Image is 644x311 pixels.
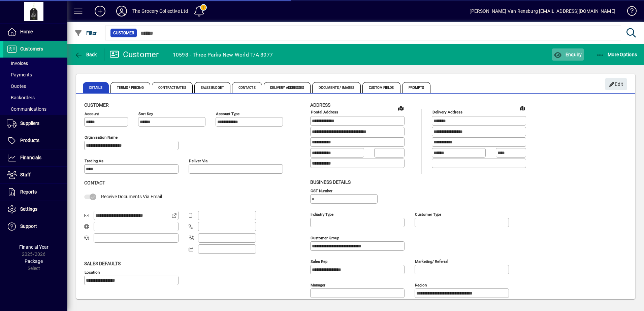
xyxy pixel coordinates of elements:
[20,172,31,177] span: Staff
[311,282,325,287] mat-label: Manager
[7,95,35,100] span: Backorders
[109,49,159,60] div: Customer
[74,30,97,36] span: Filter
[470,6,615,16] div: [PERSON_NAME] Van Rensburg [EMAIL_ADDRESS][DOMAIN_NAME]
[173,49,273,60] div: 10598 - Three Parks New World T/A 8077
[67,48,104,61] app-page-header-button: Back
[20,29,33,34] span: Home
[605,78,627,90] button: Edit
[310,179,351,185] span: Business details
[3,218,67,235] a: Support
[3,80,67,92] a: Quotes
[7,106,46,112] span: Communications
[622,1,636,23] a: Knowledge Base
[232,82,262,93] span: Contacts
[111,5,132,17] button: Profile
[596,52,637,57] span: More Options
[73,27,99,39] button: Filter
[113,30,134,36] span: Customer
[3,184,67,201] a: Reports
[311,188,332,193] mat-label: GST Number
[132,6,188,16] div: The Grocery Collective Ltd
[594,48,639,61] button: More Options
[3,103,67,115] a: Communications
[362,82,400,93] span: Custom Fields
[312,82,361,93] span: Documents / Images
[395,103,406,113] a: View on map
[554,52,582,57] span: Enquiry
[84,102,109,108] span: Customer
[20,155,41,160] span: Financials
[83,82,109,93] span: Details
[85,111,99,116] mat-label: Account
[517,103,528,113] a: View on map
[85,159,103,163] mat-label: Trading as
[20,138,39,143] span: Products
[3,149,67,166] a: Financials
[402,82,431,93] span: Prompts
[3,24,67,40] a: Home
[216,111,239,116] mat-label: Account Type
[415,282,427,287] mat-label: Region
[7,61,28,66] span: Invoices
[89,5,111,17] button: Add
[415,259,448,264] mat-label: Marketing/ Referral
[74,52,97,57] span: Back
[20,206,37,212] span: Settings
[194,82,230,93] span: Sales Budget
[3,58,67,69] a: Invoices
[7,83,26,89] span: Quotes
[110,82,151,93] span: Terms / Pricing
[138,111,153,116] mat-label: Sort key
[152,82,192,93] span: Contract Rates
[552,48,583,61] button: Enquiry
[609,79,623,90] span: Edit
[85,135,118,140] mat-label: Organisation name
[84,180,105,185] span: Contact
[189,159,207,163] mat-label: Deliver via
[73,48,99,61] button: Back
[311,212,333,216] mat-label: Industry type
[3,69,67,80] a: Payments
[20,223,37,229] span: Support
[264,82,311,93] span: Delivery Addresses
[310,102,330,108] span: Address
[3,167,67,183] a: Staff
[311,235,339,240] mat-label: Customer group
[311,259,327,264] mat-label: Sales rep
[7,72,32,77] span: Payments
[20,189,37,195] span: Reports
[19,244,49,250] span: Financial Year
[3,92,67,103] a: Backorders
[25,258,43,264] span: Package
[415,212,441,216] mat-label: Customer type
[3,115,67,132] a: Suppliers
[3,132,67,149] a: Products
[20,46,43,51] span: Customers
[101,194,162,199] span: Receive Documents Via Email
[20,120,39,126] span: Suppliers
[85,270,100,274] mat-label: Location
[84,261,121,266] span: Sales defaults
[3,201,67,218] a: Settings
